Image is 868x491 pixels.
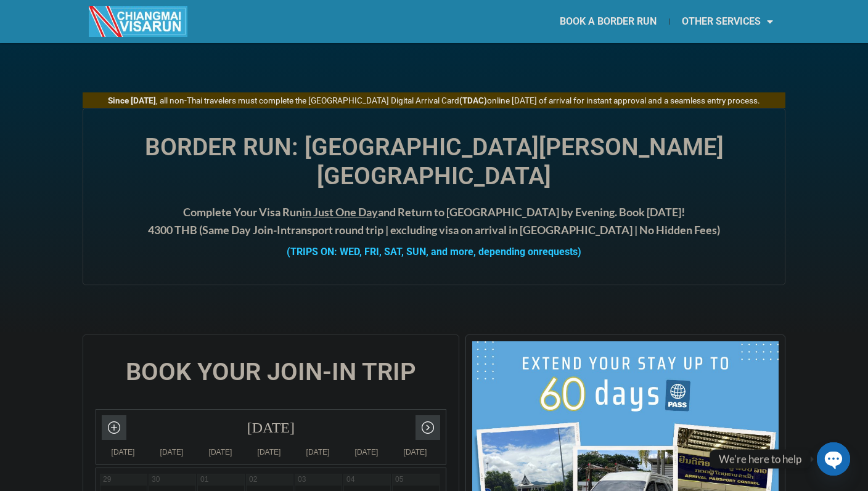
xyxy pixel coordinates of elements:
[249,474,257,485] div: 02
[293,446,342,458] div: [DATE]
[202,223,287,237] strong: Same Day Join-In
[298,474,306,485] div: 03
[96,410,446,446] div: [DATE]
[103,474,111,485] div: 29
[96,360,446,384] h4: BOOK YOUR JOIN-IN TRIP
[547,7,669,36] a: BOOK A BORDER RUN
[434,7,785,36] nav: Menu
[669,7,785,36] a: OTHER SERVICES
[108,95,760,105] span: , all non-Thai travelers must complete the [GEOGRAPHIC_DATA] Digital Arrival Card online [DATE] o...
[391,446,440,458] div: [DATE]
[99,446,147,458] div: [DATE]
[108,95,156,105] strong: Since [DATE]
[342,446,391,458] div: [DATE]
[459,95,487,105] strong: (TDAC)
[196,446,245,458] div: [DATE]
[200,474,208,485] div: 01
[152,474,160,485] div: 30
[147,446,196,458] div: [DATE]
[287,246,581,258] strong: (TRIPS ON: WED, FRI, SAT, SUN, and more, depending on
[539,246,581,258] span: requests)
[346,474,354,485] div: 04
[96,133,772,191] h1: Border Run: [GEOGRAPHIC_DATA][PERSON_NAME][GEOGRAPHIC_DATA]
[96,203,772,239] h4: Complete Your Visa Run and Return to [GEOGRAPHIC_DATA] by Evening. Book [DATE]! 4300 THB ( transp...
[302,205,378,219] span: in Just One Day
[245,446,293,458] div: [DATE]
[395,474,403,485] div: 05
